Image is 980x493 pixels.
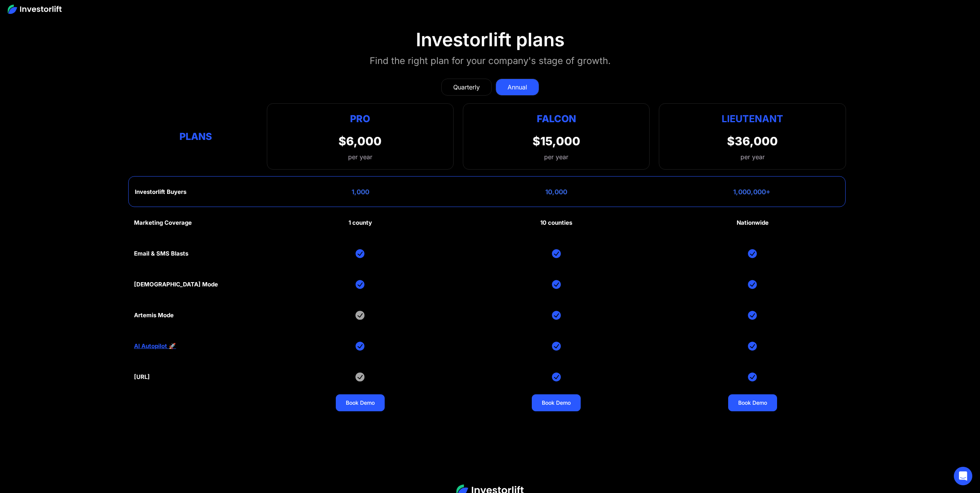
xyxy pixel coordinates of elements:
div: Email & SMS Blasts [134,250,188,257]
div: Pro [338,111,382,126]
div: [DEMOGRAPHIC_DATA] Mode [134,281,218,288]
div: Investorlift Buyers [135,188,186,195]
div: per year [338,152,382,162]
div: Artemis Mode [134,312,174,319]
a: Book Demo [336,394,385,411]
div: per year [740,152,765,162]
div: 1,000,000+ [733,188,771,196]
div: Falcon [537,111,576,126]
div: Nationwide [737,219,769,226]
div: Investorlift plans [416,29,565,51]
div: Open Intercom Messenger [954,467,972,485]
div: 1,000 [352,188,369,196]
a: Book Demo [532,394,581,411]
div: Marketing Coverage [134,219,192,226]
strong: Lieutenant [722,113,783,125]
div: Find the right plan for your company's stage of growth. [370,54,611,68]
div: Quarterly [453,82,480,92]
div: 10,000 [545,188,567,196]
div: $36,000 [727,134,778,148]
div: Plans [134,129,257,144]
div: [URL] [134,374,150,380]
a: AI Autopilot 🚀 [134,343,176,350]
div: Annual [508,82,527,92]
div: $15,000 [533,134,580,148]
div: $6,000 [338,134,382,148]
div: 10 counties [540,219,572,226]
a: Book Demo [728,394,777,411]
div: per year [544,152,568,162]
div: 1 county [348,219,372,226]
